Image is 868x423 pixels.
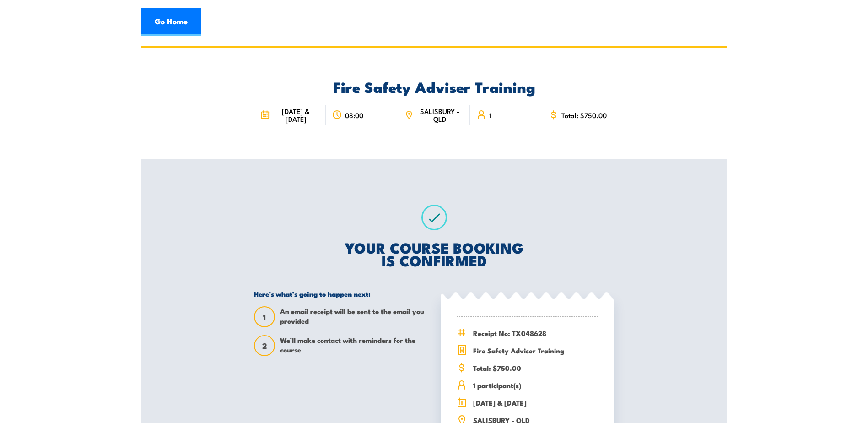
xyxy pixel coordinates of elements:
[254,241,614,266] h2: YOUR COURSE BOOKING IS CONFIRMED
[473,363,598,373] span: Total: $750.00
[255,312,274,322] span: 1
[473,397,598,408] span: [DATE] & [DATE]
[280,306,427,327] span: An email receipt will be sent to the email you provided
[416,107,464,123] span: SALISBURY - QLD
[280,335,427,356] span: We’ll make contact with reminders for the course
[255,341,274,351] span: 2
[561,111,607,119] span: Total: $750.00
[473,380,598,390] span: 1 participant(s)
[254,80,614,93] h2: Fire Safety Adviser Training
[473,345,598,356] span: Fire Safety Adviser Training
[345,111,363,119] span: 08:00
[489,111,491,119] span: 1
[473,328,598,338] span: Receipt No: TX048628
[272,107,319,123] span: [DATE] & [DATE]
[254,289,427,298] h5: Here’s what’s going to happen next:
[141,8,201,36] a: Go Home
